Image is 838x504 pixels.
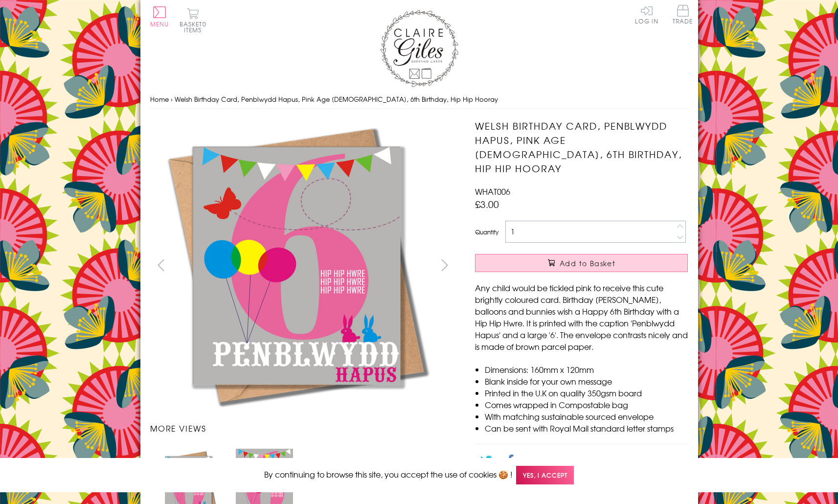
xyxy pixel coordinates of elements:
[380,10,458,87] img: Claire Giles Greetings Cards
[175,94,498,104] span: Welsh Birthday Card, Penblwydd Hapus, Pink Age [DEMOGRAPHIC_DATA], 6th Birthday, Hip Hip Hooray
[150,90,688,110] nav: breadcrumbs
[150,422,456,434] h3: More views
[485,375,688,387] li: Blank inside for your own message
[560,258,615,268] span: Add to Basket
[184,20,206,34] span: 0 items
[635,5,658,24] a: Log In
[485,422,688,434] li: Can be sent with Royal Mail standard letter stamps
[150,6,169,27] button: Menu
[516,466,574,485] span: Yes, I accept
[475,197,499,211] span: £3.00
[485,364,688,375] li: Dimensions: 160mm x 120mm
[180,8,206,33] button: Basket0 items
[475,119,688,175] h1: Welsh Birthday Card, Penblwydd Hapus, Pink Age [DEMOGRAPHIC_DATA], 6th Birthday, Hip Hip Hooray
[150,119,444,412] img: Welsh Birthday Card, Penblwydd Hapus, Pink Age 6, 6th Birthday, Hip Hip Hooray
[475,282,688,352] p: Any child would be tickled pink to receive this cute brightly coloured card. Birthday [PERSON_NAM...
[673,5,693,24] span: Trade
[150,20,169,28] span: Menu
[485,387,688,399] li: Printed in the U.K on quality 350gsm board
[433,254,455,276] button: next
[150,254,172,276] button: prev
[475,185,510,197] span: WHAT006
[485,411,688,422] li: With matching sustainable sourced envelope
[171,94,173,104] span: ›
[475,254,688,272] button: Add to Basket
[475,228,498,236] label: Quantity
[485,399,688,411] li: Comes wrapped in Compostable bag
[673,5,693,26] a: Trade
[150,94,169,104] a: Home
